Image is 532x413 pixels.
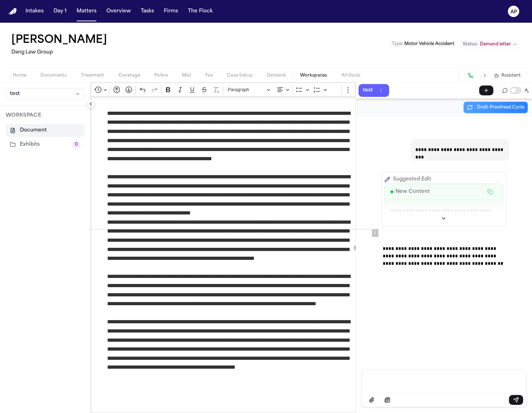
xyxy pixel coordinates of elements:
[483,187,497,197] button: Copy new content
[23,5,46,18] button: Intakes
[138,5,157,18] button: Tasks
[87,100,95,108] button: Collapse sidebar
[74,5,99,18] button: Matters
[384,213,503,223] button: Show more
[11,48,110,57] h2: Dang Law Group
[267,73,286,78] span: Demand
[118,73,140,78] span: Coverage
[463,41,478,47] span: Status:
[359,84,389,97] button: testThread actions
[9,8,17,15] a: Home
[91,83,355,97] div: Editor toolbar
[11,34,107,47] h1: [PERSON_NAME]
[6,111,85,120] p: WORKSPACE
[362,370,526,392] div: Message input
[104,5,134,18] button: Overview
[51,5,70,18] button: Day 1
[300,73,327,78] span: Workspaces
[464,102,528,113] button: Draft-Proofread Cycle
[161,5,181,18] button: Firms
[509,395,523,405] button: Send message
[228,85,265,94] span: Paragraph
[342,73,361,78] span: Artifacts
[6,138,85,151] button: Exhibits0
[72,141,81,148] span: 0
[480,41,511,47] span: Demand letter
[225,84,273,95] button: Paragraph, Heading
[81,73,104,78] span: Treatment
[395,188,430,196] p: New Content
[13,73,26,78] span: Home
[40,73,67,78] span: Documents
[227,73,253,78] span: Case Setup
[182,73,191,78] span: Mail
[501,73,521,78] span: Assistant
[6,124,85,137] button: Document
[154,73,168,78] span: Police
[390,40,456,48] button: Edit Type: Motor Vehicle Accident
[393,175,431,184] p: Suggested Edit
[494,73,521,78] button: Assistant
[9,8,17,15] img: Finch Logo
[380,395,394,405] button: Select demand example
[205,73,213,78] span: Fax
[459,40,521,49] button: Change status from Demand letter
[377,86,385,94] button: Thread actions
[11,34,107,47] button: Edit matter name
[392,42,403,46] span: Type :
[6,88,85,100] button: test
[185,5,216,18] button: The Flock
[466,71,476,80] button: Make a Call
[510,87,521,94] button: Toggle proofreading mode
[365,395,379,405] button: Attach files
[477,105,524,110] span: Draft-Proofread Cycle
[404,42,454,46] span: Motor Vehicle Accident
